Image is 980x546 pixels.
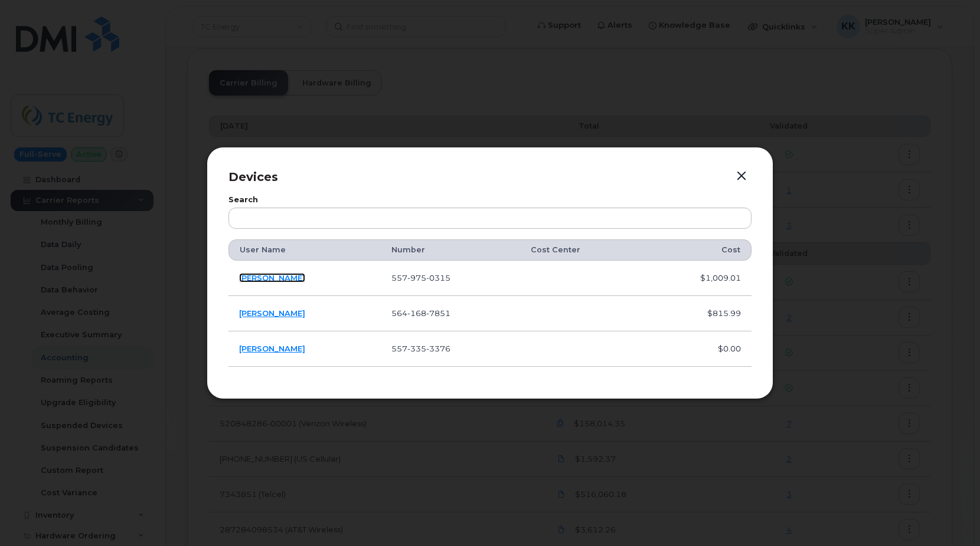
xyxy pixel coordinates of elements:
a: [PERSON_NAME] [239,273,305,282]
p: Devices [228,169,752,186]
td: $815.99 [643,296,752,331]
td: $1,009.01 [643,261,752,296]
td: $0.00 [643,331,752,367]
a: [PERSON_NAME] [239,344,305,353]
th: Number [381,239,521,261]
span: 557 [391,273,450,282]
span: 557 [391,344,450,353]
a: [PERSON_NAME] [239,308,305,318]
th: Cost Center [520,239,643,261]
th: User Name [228,239,381,261]
th: Cost [643,239,752,261]
span: 975 [407,273,426,282]
span: 168 [407,308,426,318]
span: 564 [391,308,450,318]
label: Search [228,196,752,204]
span: 0315 [426,273,450,282]
iframe: Messenger Launcher [929,495,971,537]
span: 335 [407,344,426,353]
span: 7851 [426,308,450,318]
span: 3376 [426,344,450,353]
